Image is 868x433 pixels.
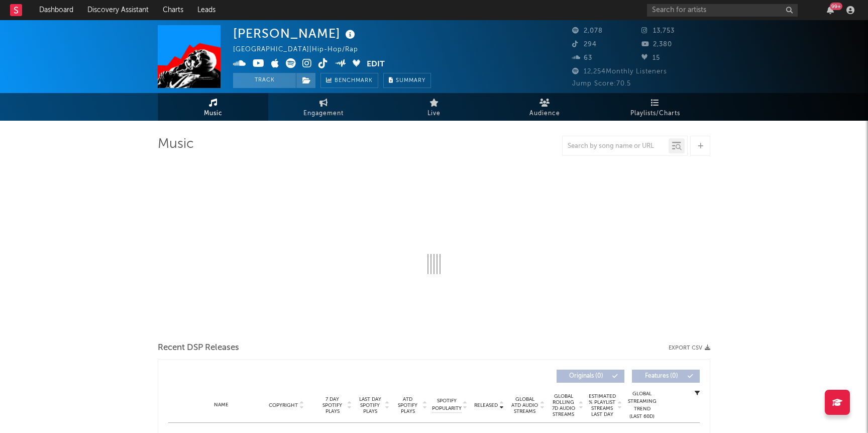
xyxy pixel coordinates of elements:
span: Live [427,108,441,120]
span: 7 Day Spotify Plays [319,396,346,414]
div: Name [188,401,254,409]
span: Summary [396,78,425,83]
span: Last Day Spotify Plays [357,396,383,414]
a: Engagement [268,93,379,121]
button: 99+ [827,6,834,14]
div: Global Streaming Trend (Last 60D) [627,390,657,420]
span: Released [474,402,498,408]
span: Jump Score: 70.5 [572,80,631,87]
div: [GEOGRAPHIC_DATA] | Hip-Hop/Rap [233,44,370,56]
button: Export CSV [669,345,710,351]
span: 12,254 Monthly Listeners [572,68,667,75]
a: Live [379,93,489,121]
div: [PERSON_NAME] [233,25,358,42]
a: Playlists/Charts [600,93,710,121]
span: 15 [641,55,660,61]
span: 2,380 [641,41,672,48]
input: Search by song name or URL [563,142,669,150]
span: Copyright [269,402,298,408]
span: Recent DSP Releases [158,342,239,354]
a: Benchmark [320,73,378,88]
a: Music [158,93,268,121]
span: 2,078 [572,28,603,34]
span: Audience [529,108,560,120]
span: Features ( 0 ) [638,373,685,379]
a: Audience [489,93,600,121]
span: 13,753 [641,28,675,34]
span: Engagement [303,108,344,120]
span: Originals ( 0 ) [563,373,609,379]
input: Search for artists [647,4,798,17]
span: Benchmark [335,75,373,87]
button: Track [233,73,296,88]
button: Features(0) [632,370,700,383]
div: 99 + [830,3,842,10]
span: Estimated % Playlist Streams Last Day [588,393,616,417]
button: Summary [383,73,431,88]
span: Global ATD Audio Streams [511,396,538,414]
span: 63 [572,55,592,61]
span: Music [204,108,223,120]
span: Playlists/Charts [630,108,680,120]
span: Global Rolling 7D Audio Streams [550,393,577,417]
span: 294 [572,41,597,48]
span: Spotify Popularity [432,397,462,412]
span: ATD Spotify Plays [394,396,421,414]
button: Edit [367,58,385,71]
button: Originals(0) [557,370,624,383]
